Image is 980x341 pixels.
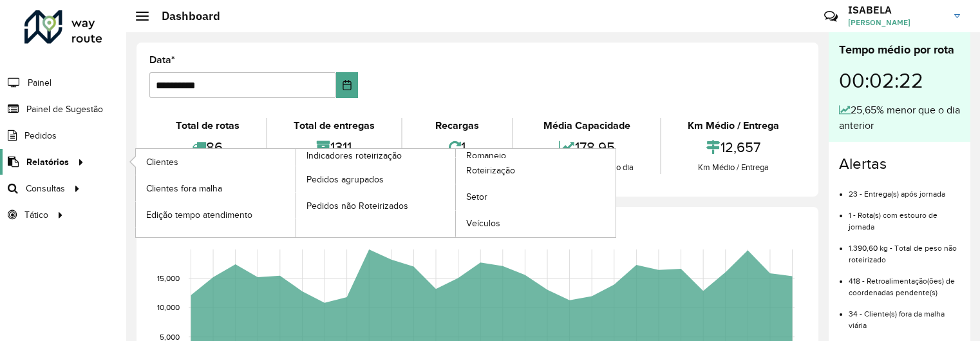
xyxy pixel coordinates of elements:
div: Km Médio / Entrega [664,118,802,133]
span: Roteirização [466,164,515,177]
li: 34 - Cliente(s) fora da malha viária [849,298,960,331]
li: 1.390,60 kg - Total de peso não roteirizado [849,233,960,266]
span: Veículos [466,217,500,230]
span: Indicadores roteirização [306,149,402,162]
div: Média Capacidade [516,118,657,133]
a: Romaneio [296,149,616,237]
span: Clientes [146,155,178,169]
span: Relatórios [26,155,69,169]
span: Pedidos não Roteirizados [306,199,408,213]
text: 10,000 [157,303,180,311]
text: 5,000 [160,333,180,341]
li: 1 - Rota(s) com estouro de jornada [849,200,960,233]
h3: ISABELA [848,4,945,16]
text: 15,000 [157,274,180,282]
div: Tempo médio por rota [839,41,960,59]
a: Contato Rápido [817,3,845,30]
span: Pedidos [24,129,57,142]
span: Tático [24,208,48,222]
a: Indicadores roteirização [136,149,456,237]
a: Clientes fora malha [136,175,296,201]
div: 86 [153,133,263,161]
a: Pedidos não Roteirizados [296,193,456,219]
a: Edição tempo atendimento [136,202,296,228]
h4: Alertas [839,155,960,173]
div: Km Médio / Entrega [664,161,802,174]
a: Veículos [456,211,616,237]
div: 12,657 [664,133,802,161]
span: Romaneio [466,149,506,162]
div: 00:02:22 [839,59,960,102]
a: Setor [456,184,616,210]
span: Edição tempo atendimento [146,208,252,222]
span: Setor [466,190,487,204]
span: [PERSON_NAME] [848,17,945,28]
div: 25,65% menor que o dia anterior [839,102,960,133]
span: Painel de Sugestão [26,102,103,116]
span: Pedidos agrupados [306,173,384,186]
div: Recargas [406,118,509,133]
label: Data [149,52,175,68]
a: Pedidos agrupados [296,166,456,192]
div: Total de entregas [270,118,398,133]
li: 23 - Entrega(s) após jornada [849,179,960,200]
li: 418 - Retroalimentação(ões) de coordenadas pendente(s) [849,266,960,298]
span: Clientes fora malha [146,182,222,195]
div: 1 [406,133,509,161]
a: Clientes [136,149,296,175]
div: 178,95 [516,133,657,161]
h2: Dashboard [149,9,220,23]
a: Roteirização [456,158,616,184]
div: 1311 [270,133,398,161]
span: Consultas [26,182,65,195]
button: Choose Date [336,72,358,98]
div: Total de rotas [153,118,263,133]
span: Painel [28,76,52,90]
